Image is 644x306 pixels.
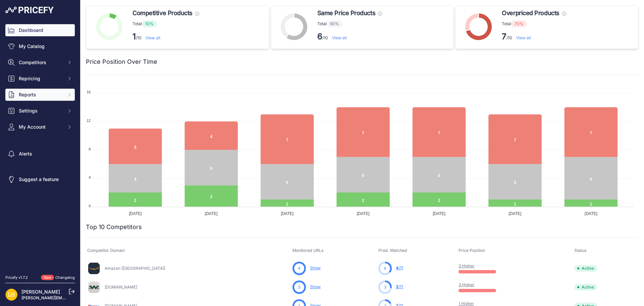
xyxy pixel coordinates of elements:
[574,284,597,291] span: Active
[132,31,199,42] p: /10
[384,284,386,290] span: 3
[459,248,485,253] span: Price Position
[5,105,75,117] button: Settings
[317,8,375,18] span: Same Price Products
[396,265,403,270] a: 4/11
[19,107,63,114] span: Settings
[502,8,559,18] span: Overpriced Products
[105,285,137,290] a: [DOMAIN_NAME]
[5,148,75,160] a: Alerts
[87,119,91,123] tspan: 12
[89,204,91,208] tspan: 0
[511,20,527,27] span: 70%
[516,35,531,40] a: View all
[396,284,398,289] span: 3
[317,32,322,41] strong: 6
[142,20,157,27] span: 10%
[19,75,63,82] span: Repricing
[317,20,382,27] p: Total
[5,24,75,36] a: Dashboard
[459,282,475,287] a: 3 Higher
[509,211,522,216] tspan: [DATE]
[433,211,445,216] tspan: [DATE]
[502,31,566,42] p: /10
[585,211,597,216] tspan: [DATE]
[146,35,160,40] a: View all
[87,248,125,253] span: Competitor Domain
[357,211,370,216] tspan: [DATE]
[281,211,293,216] tspan: [DATE]
[205,211,218,216] tspan: [DATE]
[87,90,91,94] tspan: 16
[298,284,300,290] span: 3
[396,265,398,270] span: 4
[21,289,60,295] a: [PERSON_NAME]
[298,265,301,271] span: 4
[5,40,75,52] a: My Catalog
[317,31,382,42] p: /10
[41,275,54,280] span: New
[502,32,506,41] strong: 7
[310,284,321,289] a: Show
[574,248,587,253] span: Status
[19,124,63,130] span: My Account
[132,32,136,41] strong: 1
[132,8,193,18] span: Competitive Products
[89,147,91,151] tspan: 8
[396,284,403,289] a: 3/11
[5,56,75,69] button: Competitors
[574,265,597,272] span: Active
[105,266,165,271] a: Amazon ([GEOGRAPHIC_DATA])
[5,24,75,267] nav: Sidebar
[129,211,142,216] tspan: [DATE]
[19,91,63,98] span: Reports
[378,248,407,253] span: Prod. Matched
[502,20,566,27] p: Total
[5,173,75,185] a: Suggest a feature
[332,35,347,40] a: View all
[21,295,125,300] a: [PERSON_NAME][EMAIL_ADDRESS][DOMAIN_NAME]
[86,222,142,232] h2: Top 10 Competitors
[310,265,321,270] a: Show
[5,73,75,85] button: Repricing
[132,20,199,27] p: Total
[292,248,324,253] span: Monitored URLs
[89,175,91,179] tspan: 4
[384,265,386,271] span: 4
[459,301,474,306] a: 1 Higher
[5,121,75,133] button: My Account
[86,57,157,67] h2: Price Position Over Time
[459,263,475,268] a: 3 Higher
[19,59,63,66] span: Competitors
[55,275,75,280] a: Changelog
[327,20,342,27] span: 60%
[5,7,54,13] img: Pricefy Logo
[5,89,75,101] button: Reports
[5,275,28,280] div: Pricefy v1.7.2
